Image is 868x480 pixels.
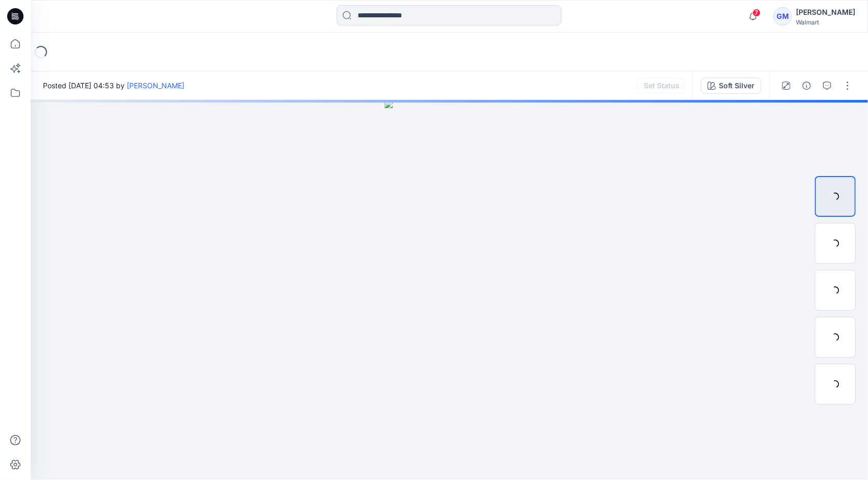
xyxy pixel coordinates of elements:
[43,80,184,91] span: Posted [DATE] 04:53 by
[701,78,761,94] button: Soft Silver
[796,6,855,18] div: [PERSON_NAME]
[753,9,761,17] span: 7
[127,81,184,90] a: [PERSON_NAME]
[773,7,792,26] div: GM
[385,100,514,480] img: eyJhbGciOiJIUzI1NiIsImtpZCI6IjAiLCJzbHQiOiJzZXMiLCJ0eXAiOiJKV1QifQ.eyJkYXRhIjp7InR5cGUiOiJzdG9yYW...
[799,78,815,94] button: Details
[796,18,855,26] div: Walmart
[719,80,755,91] div: Soft Silver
